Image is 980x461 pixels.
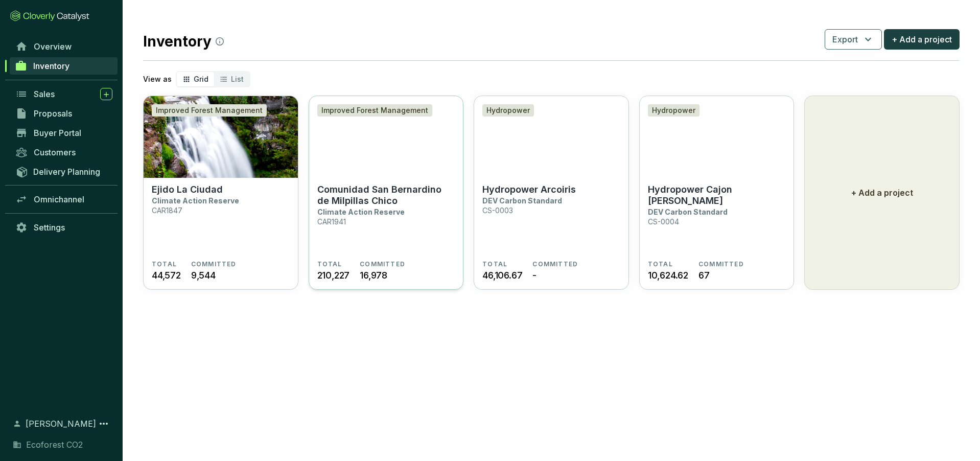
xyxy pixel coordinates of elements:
a: Proposals [10,105,118,122]
span: Settings [34,222,65,233]
a: Customers [10,144,118,161]
p: Climate Action Reserve [152,196,239,205]
h2: Inventory [143,31,224,52]
div: Hydropower [482,104,534,117]
span: Customers [34,147,76,157]
span: 44,572 [152,268,181,282]
p: DEV Carbon Standard [648,208,728,216]
p: Ejido La Ciudad [152,184,223,195]
span: COMMITTED [360,260,405,268]
span: 67 [698,268,710,282]
span: [PERSON_NAME] [26,418,96,430]
a: Omnichannel [10,191,118,208]
p: DEV Carbon Standard [482,196,562,205]
button: + Add a project [804,96,960,290]
span: TOTAL [152,260,177,268]
p: CAR1941 [317,217,346,226]
p: View as [143,74,172,84]
a: Comunidad San Bernardino de Milpillas ChicoImproved Forest ManagementComunidad San Bernardino de ... [309,96,464,290]
div: Improved Forest Management [152,104,267,117]
p: Climate Action Reserve [317,208,405,216]
a: Delivery Planning [10,163,118,180]
span: Overview [34,41,72,52]
a: Hydropower Cajon de PeñaHydropowerHydropower Cajon [PERSON_NAME]DEV Carbon StandardCS-0004TOTAL10... [639,96,795,290]
span: Ecoforest CO2 [26,439,83,451]
div: segmented control [176,71,250,87]
span: 10,624.62 [648,268,688,282]
a: Buyer Portal [10,124,118,142]
span: 210,227 [317,268,350,282]
span: COMMITTED [698,260,744,268]
p: Hydropower Cajon [PERSON_NAME] [648,184,786,206]
p: CAR1847 [152,206,182,215]
span: 9,544 [191,268,216,282]
button: + Add a project [884,29,960,50]
button: Export [825,29,882,50]
span: List [231,75,244,83]
span: 16,978 [360,268,387,282]
span: Sales [34,89,55,99]
span: Export [832,33,858,45]
span: 46,106.67 [482,268,522,282]
p: Hydropower Arcoiris [482,184,576,195]
span: Delivery Planning [33,167,100,177]
span: Proposals [34,108,72,119]
span: COMMITTED [532,260,578,268]
a: Ejido La CiudadImproved Forest ManagementEjido La CiudadClimate Action ReserveCAR1847TOTAL44,572C... [143,96,298,290]
a: Overview [10,38,118,55]
div: Hydropower [648,104,699,117]
p: + Add a project [851,187,913,199]
span: Inventory [33,61,69,71]
p: CS-0004 [648,217,679,226]
span: TOTAL [648,260,673,268]
span: Buyer Portal [34,128,81,138]
img: Comunidad San Bernardino de Milpillas Chico [309,96,463,178]
img: Ejido La Ciudad [144,96,298,178]
p: Comunidad San Bernardino de Milpillas Chico [317,184,455,206]
span: TOTAL [317,260,342,268]
span: TOTAL [482,260,507,268]
span: Omnichannel [34,194,84,204]
a: Hydropower ArcoirisHydropowerHydropower ArcoirisDEV Carbon StandardCS-0003TOTAL46,106.67COMMITTED- [474,96,629,290]
a: Sales [10,85,118,103]
a: Settings [10,219,118,236]
p: CS-0003 [482,206,513,215]
span: COMMITTED [191,260,237,268]
span: - [532,268,536,282]
img: Hydropower Cajon de Peña [640,96,794,178]
div: Improved Forest Management [317,104,432,117]
span: + Add a project [892,33,952,45]
img: Hydropower Arcoiris [474,96,628,178]
a: Inventory [10,57,118,75]
span: Grid [194,75,208,83]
